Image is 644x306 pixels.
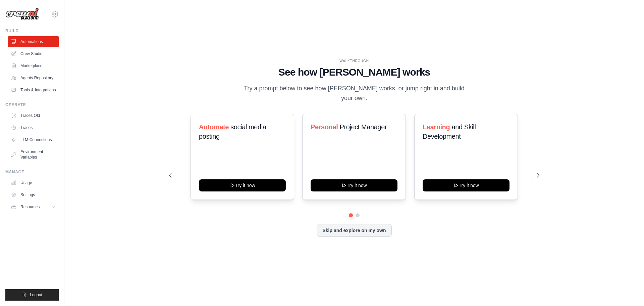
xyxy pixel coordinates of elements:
a: Traces [8,122,59,133]
a: Settings [8,189,59,200]
p: Try a prompt below to see how [PERSON_NAME] works, or jump right in and build your own. [241,84,467,103]
iframe: Chat Widget [610,274,644,306]
a: LLM Connections [8,134,59,145]
a: Crew Studio [8,48,59,59]
span: social media posting [199,123,266,140]
a: Automations [8,36,59,47]
span: and Skill Development [423,123,476,140]
a: Traces Old [8,110,59,121]
button: Try it now [311,179,397,191]
img: Logo [5,8,39,21]
span: Automate [199,123,229,131]
div: Operate [5,102,59,107]
a: Marketplace [8,60,59,71]
button: Try it now [423,179,509,191]
h1: See how [PERSON_NAME] works [169,66,539,78]
button: Skip and explore on my own [317,224,391,237]
div: Widget de chat [610,274,644,306]
div: Manage [5,169,59,175]
span: Personal [311,123,338,131]
a: Usage [8,177,59,188]
button: Logout [5,289,59,301]
div: WALKTHROUGH [169,58,539,63]
div: Build [5,28,59,34]
button: Try it now [199,179,286,191]
a: Environment Variables [8,146,59,163]
span: Project Manager [340,123,387,131]
span: Resources [20,204,40,210]
span: Logout [30,292,42,298]
a: Agents Repository [8,73,59,83]
span: Learning [423,123,450,131]
a: Tools & Integrations [8,85,59,95]
button: Resources [8,202,59,212]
